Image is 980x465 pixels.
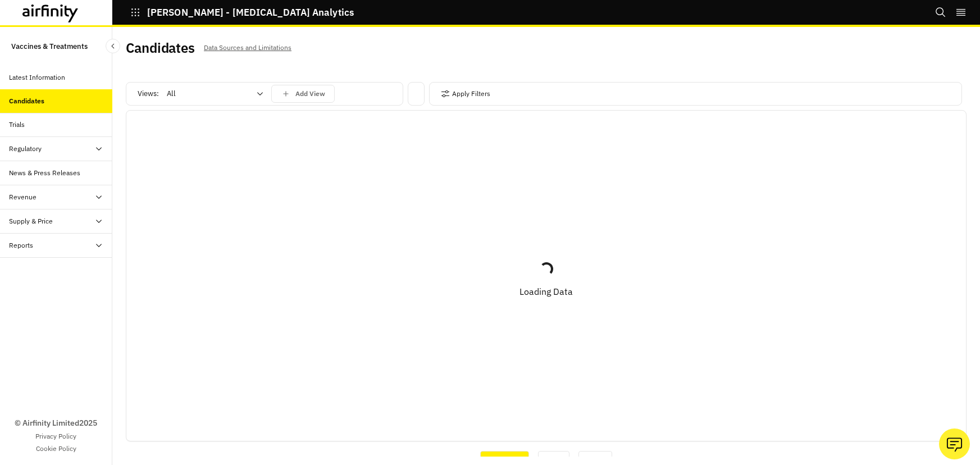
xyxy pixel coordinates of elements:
button: Apply Filters [441,85,490,103]
p: Add View [295,90,325,98]
p: Data Sources and Limitations [204,42,291,54]
p: © Airfinity Limited 2025 [15,417,97,429]
h2: Candidates [126,40,195,56]
div: Reports [9,240,33,250]
p: Loading Data [519,285,573,298]
div: Regulatory [9,144,42,154]
button: save changes [271,85,335,103]
div: Revenue [9,192,37,202]
button: Ask our analysts [939,428,970,459]
a: Privacy Policy [35,431,76,441]
div: News & Press Releases [9,168,80,178]
div: Views: [138,85,335,103]
div: Candidates [9,96,44,106]
button: [PERSON_NAME] - [MEDICAL_DATA] Analytics [130,3,354,22]
a: Cookie Policy [36,444,76,454]
div: Latest Information [9,72,65,83]
div: Supply & Price [9,216,53,226]
p: [PERSON_NAME] - [MEDICAL_DATA] Analytics [147,7,354,17]
button: Search [935,3,946,22]
button: Close Sidebar [106,39,120,53]
div: Trials [9,120,25,130]
p: Vaccines & Treatments [11,36,88,57]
